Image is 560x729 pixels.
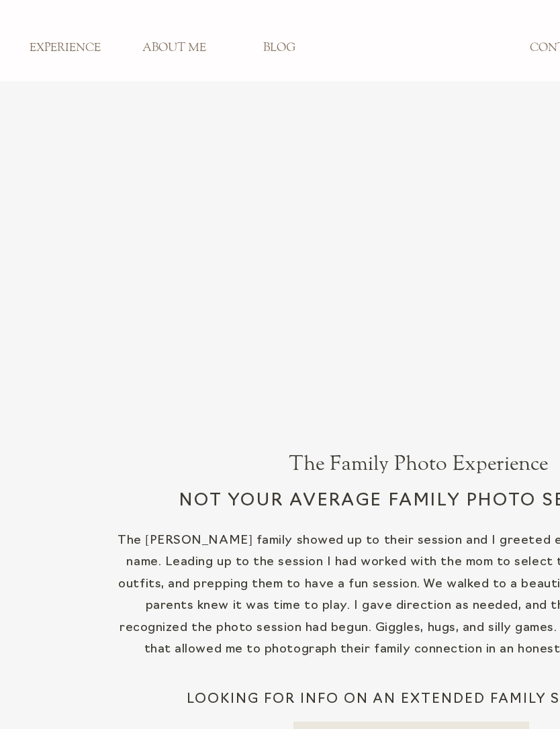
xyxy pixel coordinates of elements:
a: BLOG [235,41,324,56]
a: EXPERIENCE [21,41,109,56]
a: ABOUT ME [130,41,218,56]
